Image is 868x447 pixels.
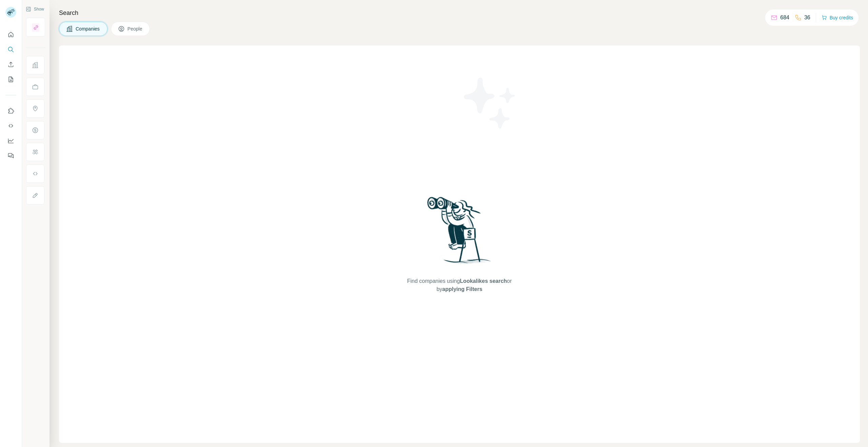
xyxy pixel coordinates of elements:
button: Dashboard [5,135,16,147]
span: applying Filters [442,286,482,292]
button: Use Surfe API [5,120,16,132]
button: Search [5,43,16,56]
img: Surfe Illustration - Woman searching with binoculars [424,195,495,271]
img: Surfe Illustration - Stars [459,73,520,134]
span: Find companies using or by [405,277,514,293]
p: 36 [804,14,810,22]
span: Companies [76,25,100,32]
button: Feedback [5,150,16,162]
button: Buy credits [822,13,853,22]
button: Quick start [5,28,16,41]
p: 684 [780,14,789,22]
button: Enrich CSV [5,58,16,71]
button: Use Surfe on LinkedIn [5,105,16,117]
span: People [127,25,143,32]
button: Show [21,4,49,14]
h4: Search [59,8,860,18]
span: Lookalikes search [460,278,507,284]
button: My lists [5,73,16,85]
